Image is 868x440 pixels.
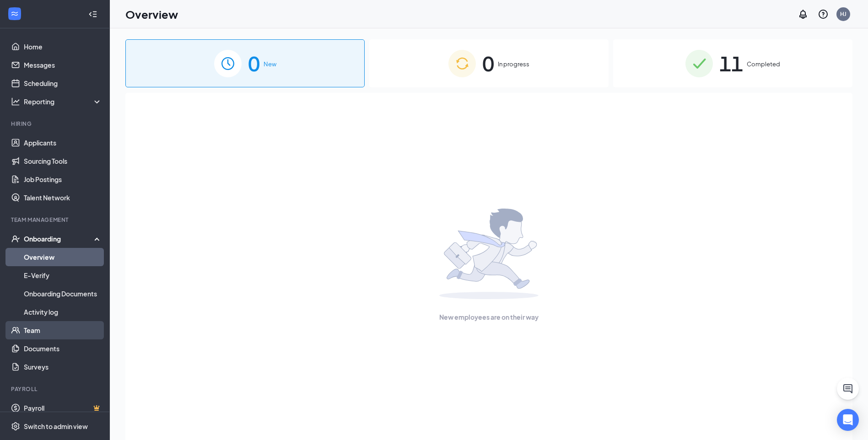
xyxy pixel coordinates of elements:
span: Completed [747,59,780,69]
a: Sourcing Tools [24,152,102,170]
div: Reporting [24,97,102,106]
svg: WorkstreamLogo [10,9,19,18]
svg: Analysis [11,97,20,106]
button: ChatActive [837,378,859,400]
div: HJ [840,10,846,18]
div: Hiring [11,120,100,128]
div: Open Intercom Messenger [837,409,859,431]
div: Team Management [11,216,100,224]
span: 0 [482,48,494,79]
a: Documents [24,339,102,358]
a: Overview [24,248,102,266]
a: Home [24,38,102,56]
a: Scheduling [24,74,102,92]
span: New [264,59,276,69]
div: Switch to admin view [24,422,88,431]
span: 11 [719,48,743,79]
a: PayrollCrown [24,399,102,417]
div: Payroll [11,385,100,393]
a: E-Verify [24,266,102,284]
a: Talent Network [24,188,102,207]
span: In progress [498,59,529,69]
div: Onboarding [24,234,94,243]
svg: ChatActive [842,383,853,394]
a: Activity log [24,303,102,321]
a: Job Postings [24,170,102,188]
a: Applicants [24,134,102,152]
svg: QuestionInfo [818,9,829,20]
a: Team [24,321,102,339]
a: Messages [24,56,102,74]
svg: Collapse [88,10,97,19]
a: Onboarding Documents [24,284,102,303]
span: New employees are on their way [439,312,539,322]
svg: Settings [11,422,20,431]
h1: Overview [125,6,178,22]
a: Surveys [24,358,102,376]
span: 0 [248,48,260,79]
svg: Notifications [798,9,809,20]
svg: UserCheck [11,234,20,243]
